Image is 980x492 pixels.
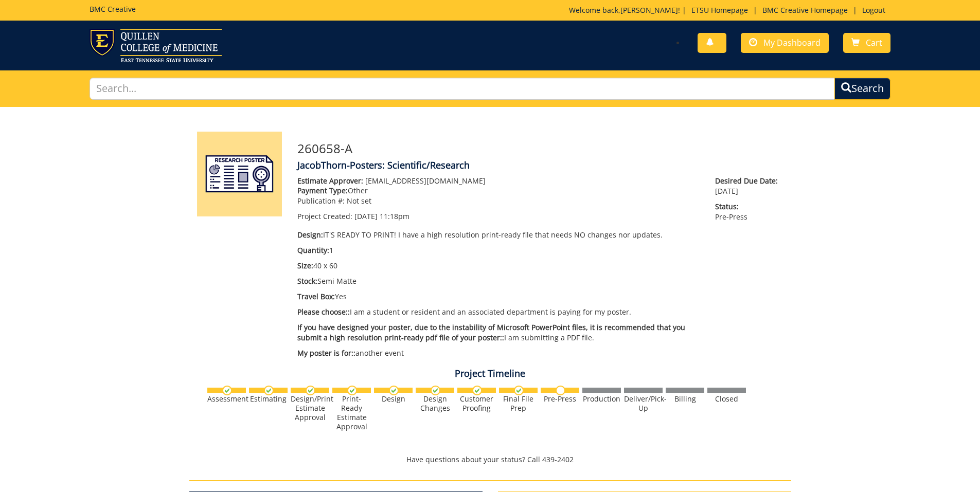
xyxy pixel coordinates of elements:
[189,369,791,379] h4: Project Timeline
[297,307,350,317] span: Please choose::
[472,386,482,395] img: checkmark
[297,261,313,270] span: Size:
[90,5,136,13] h5: BMC Creative
[297,176,700,186] p: [EMAIL_ADDRESS][DOMAIN_NAME]
[666,394,704,404] div: Billing
[541,394,579,404] div: Pre-Press
[297,307,700,317] p: I am a student or resident and an associated department is paying for my poster.
[866,37,882,48] span: Cart
[264,386,274,395] img: checkmark
[347,196,371,206] span: Not set
[297,196,345,206] span: Publication #:
[306,386,315,395] img: checkmark
[90,29,222,62] img: ETSU logo
[297,230,700,240] p: IT'S READY TO PRINT! I have a high resolution print-ready file that needs NO changes nor updates.
[249,394,288,404] div: Estimating
[374,394,413,404] div: Design
[843,33,890,53] a: Cart
[741,33,829,53] a: My Dashboard
[857,5,890,15] a: Logout
[297,160,783,171] h4: JacobThorn-Posters: Scientific/Research
[297,245,329,255] span: Quantity:
[297,322,700,343] p: I am submitting a PDF file.
[297,245,700,256] p: 1
[297,186,348,195] span: Payment Type:
[297,291,335,301] span: Travel Box:
[715,176,783,196] p: [DATE]
[686,5,753,15] a: ETSU Homepage
[416,394,454,413] div: Design Changes
[297,176,363,186] span: Estimate Approver:
[569,5,890,15] p: Welcome back, ! | | |
[514,386,524,395] img: checkmark
[297,186,700,196] p: Other
[291,394,329,422] div: Design/Print Estimate Approval
[389,386,399,395] img: checkmark
[297,348,700,358] p: another event
[347,386,357,395] img: checkmark
[763,37,821,48] span: My Dashboard
[297,211,352,221] span: Project Created:
[297,348,355,358] span: My poster is for::
[556,386,565,395] img: no
[297,276,317,286] span: Stock:
[90,78,835,100] input: Search...
[715,202,783,222] p: Pre-Press
[297,230,323,240] span: Design:
[715,176,783,186] span: Desired Due Date:
[297,276,700,286] p: Semi Matte
[715,202,783,212] span: Status:
[222,386,232,395] img: checkmark
[707,394,746,404] div: Closed
[620,5,678,15] a: [PERSON_NAME]
[189,454,791,465] p: Have questions about your status? Call 439-2402
[297,322,685,342] span: If you have designed your poster, due to the instability of Microsoft PowerPoint files, it is rec...
[297,261,700,271] p: 40 x 60
[297,291,700,302] p: Yes
[499,394,538,413] div: Final File Prep
[431,386,440,395] img: checkmark
[207,394,246,404] div: Assessment
[297,142,783,155] h3: 260658-A
[624,394,663,413] div: Deliver/Pick-Up
[332,394,371,431] div: Print-Ready Estimate Approval
[354,211,409,221] span: [DATE] 11:18pm
[582,394,621,404] div: Production
[834,78,890,100] button: Search
[457,394,496,413] div: Customer Proofing
[197,132,282,216] img: Product featured image
[757,5,853,15] a: BMC Creative Homepage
